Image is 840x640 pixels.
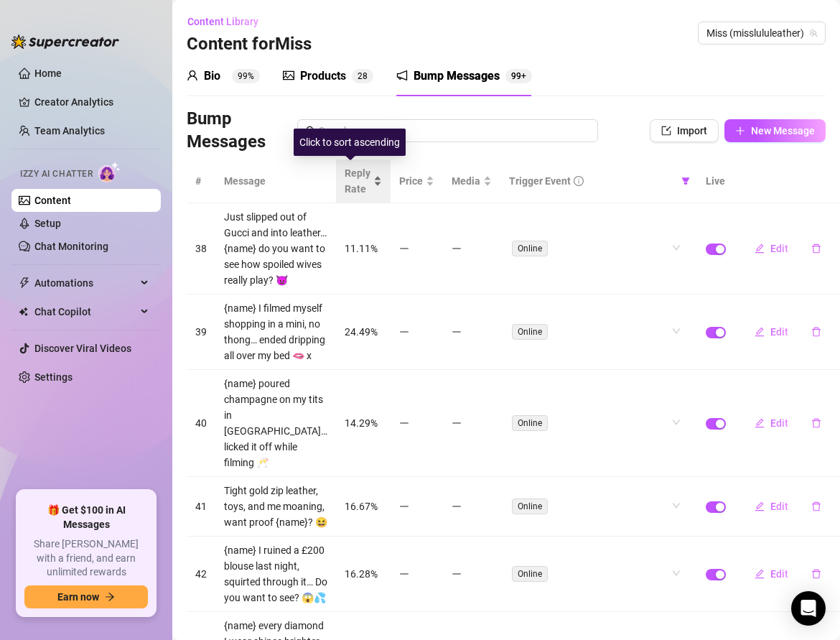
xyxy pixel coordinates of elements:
[512,324,548,340] span: Online
[187,159,215,203] th: #
[396,70,408,81] span: notification
[800,237,833,260] button: delete
[770,501,788,512] span: Edit
[34,300,136,323] span: Chat Copilot
[452,327,462,337] span: minus
[735,126,745,136] span: plus
[399,418,409,428] span: minus
[187,477,215,537] td: 41
[512,566,548,582] span: Online
[509,173,571,189] span: Trigger Event
[399,327,409,337] span: minus
[215,159,336,203] th: Message
[187,370,215,477] td: 40
[187,203,215,295] td: 38
[800,562,833,585] button: delete
[34,272,136,295] span: Automations
[215,295,336,370] td: {name} I filmed myself shopping in a mini, no thong… ended dripping all over my bed 🫦 x
[399,244,409,254] span: minus
[443,159,500,203] th: Media
[345,165,370,197] span: Reply Rate
[811,501,821,511] span: delete
[20,167,93,181] span: Izzy AI Chatter
[187,537,215,612] td: 42
[399,569,409,579] span: minus
[336,159,391,203] th: Reply Rate
[34,125,105,136] a: Team Analytics
[751,125,815,136] span: New Message
[512,498,548,514] span: Online
[697,159,734,203] th: Live
[19,307,28,317] img: Chat Copilot
[770,326,788,338] span: Edit
[755,501,765,511] span: edit
[24,537,148,580] span: Share [PERSON_NAME] with a friend, and earn unlimited rewards
[363,71,368,81] span: 8
[811,569,821,579] span: delete
[215,477,336,537] td: Tight gold zip leather, toys, and me moaning, want proof {name}? 😆
[34,91,149,113] a: Creator Analytics
[414,68,500,85] div: Bump Messages
[232,69,260,83] sup: 99%
[505,69,532,83] sup: 133
[345,243,378,254] span: 11.11%
[24,504,148,532] span: 🎁 Get $100 in AI Messages
[98,162,121,182] img: AI Chatter
[770,243,788,254] span: Edit
[399,173,423,189] span: Price
[770,568,788,580] span: Edit
[755,418,765,428] span: edit
[294,129,406,156] div: Click to sort ascending
[345,326,378,338] span: 24.49%
[800,495,833,518] button: delete
[19,277,30,289] span: thunderbolt
[452,173,480,189] span: Media
[755,244,765,254] span: edit
[512,241,548,256] span: Online
[204,68,220,85] div: Bio
[57,591,99,603] span: Earn now
[681,177,690,185] span: filter
[743,562,800,585] button: Edit
[187,16,258,27] span: Content Library
[215,370,336,477] td: {name} poured champagne on my tits in [GEOGRAPHIC_DATA]… licked it off while filming 🥂
[399,501,409,511] span: minus
[352,69,373,83] sup: 28
[811,418,821,428] span: delete
[678,170,693,192] span: filter
[24,585,148,608] button: Earn nowarrow-right
[283,70,294,81] span: picture
[105,592,115,602] span: arrow-right
[452,501,462,511] span: minus
[358,71,363,81] span: 2
[319,123,589,139] input: Search messages
[791,591,826,626] div: Open Intercom Messenger
[743,495,800,518] button: Edit
[11,34,119,49] img: logo-BBDzfeDw.svg
[677,125,707,136] span: Import
[345,501,378,512] span: 16.67%
[187,70,198,81] span: user
[811,327,821,337] span: delete
[452,244,462,254] span: minus
[743,412,800,435] button: Edit
[800,320,833,343] button: delete
[755,327,765,337] span: edit
[452,569,462,579] span: minus
[706,22,817,44] span: Miss (misslululeather)
[34,195,71,206] a: Content
[650,119,719,142] button: Import
[800,412,833,435] button: delete
[345,417,378,429] span: 14.29%
[34,343,131,354] a: Discover Viral Videos
[743,237,800,260] button: Edit
[724,119,826,142] button: New Message
[452,418,462,428] span: minus
[34,241,108,252] a: Chat Monitoring
[187,33,312,56] h3: Content for Miss
[215,537,336,612] td: {name} I ruined a £200 blouse last night, squirted through it… Do you want to see? 😱💦
[300,68,346,85] div: Products
[743,320,800,343] button: Edit
[34,68,62,79] a: Home
[34,371,73,383] a: Settings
